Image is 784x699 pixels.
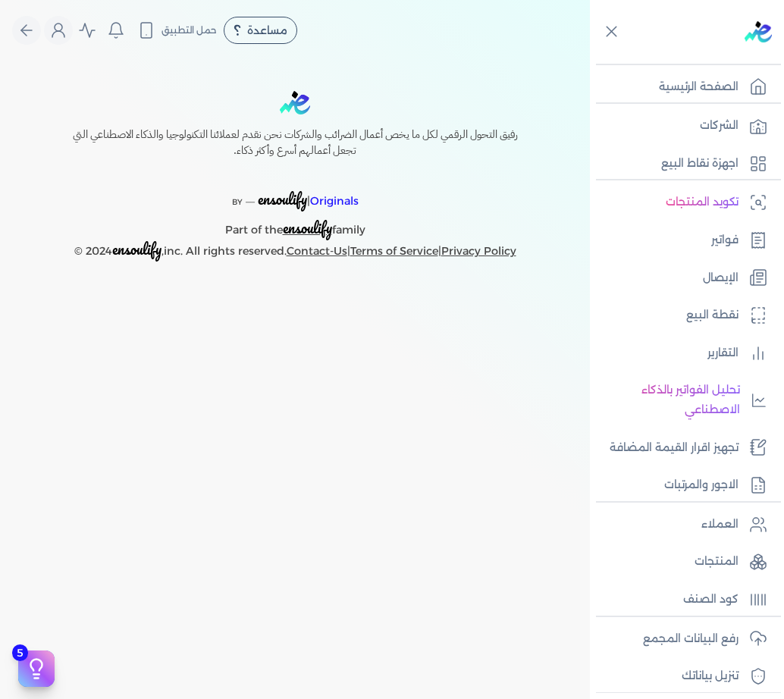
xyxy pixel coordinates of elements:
h6: رفيق التحول الرقمي لكل ما يخص أعمال الضرائب والشركات نحن نقدم لعملائنا التكنولوجيا والذكاء الاصطن... [40,127,550,159]
p: Part of the family [40,212,550,240]
a: التقارير [590,337,775,369]
p: كود الصنف [683,590,739,610]
p: نقطة البيع [686,306,739,325]
a: Contact-Us [287,244,347,258]
p: الصفحة الرئيسية [659,77,739,97]
p: الاجور والمرتبات [664,475,739,495]
a: الاجور والمرتبات [590,469,775,501]
a: الصفحة الرئيسية [590,71,775,103]
div: مساعدة [224,17,297,44]
p: المنتجات [695,552,739,572]
span: ensoulify [258,187,307,211]
a: رفع البيانات المجمع [590,623,775,655]
span: 5 [12,644,28,661]
a: الشركات [590,110,775,142]
img: logo [280,91,310,114]
span: حمل التطبيق [162,24,217,37]
span: Originals [310,194,359,208]
p: تنزيل بياناتك [682,666,739,686]
sup: __ [246,193,255,203]
a: ensoulify [283,223,332,237]
p: تكويد المنتجات [666,193,739,212]
a: تجهيز اقرار القيمة المضافة [590,432,775,464]
p: | [40,171,550,212]
p: تحليل الفواتير بالذكاء الاصطناعي [597,381,740,419]
a: الإيصال [590,262,775,294]
p: العملاء [701,515,739,534]
a: Terms of Service [350,244,438,258]
a: تنزيل بياناتك [590,660,775,692]
a: تحليل الفواتير بالذكاء الاصطناعي [590,375,775,425]
p: الشركات [700,116,739,136]
span: BY [232,197,243,207]
img: logo [745,21,772,42]
a: تكويد المنتجات [590,187,775,218]
button: 5 [18,650,55,687]
a: كود الصنف [590,584,775,616]
p: التقارير [707,343,739,363]
a: فواتير [590,224,775,256]
a: العملاء [590,509,775,541]
span: ensoulify [112,237,162,261]
a: Privacy Policy [441,244,516,258]
a: اجهزة نقاط البيع [590,148,775,180]
p: فواتير [711,230,739,250]
a: نقطة البيع [590,299,775,331]
p: رفع البيانات المجمع [643,629,739,649]
p: الإيصال [703,268,739,288]
span: ensoulify [283,216,332,240]
p: تجهيز اقرار القيمة المضافة [610,438,739,458]
span: مساعدة [247,25,287,36]
button: حمل التطبيق [133,17,221,43]
a: المنتجات [590,546,775,578]
p: © 2024 ,inc. All rights reserved. | | [40,240,550,262]
p: اجهزة نقاط البيع [661,154,739,174]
